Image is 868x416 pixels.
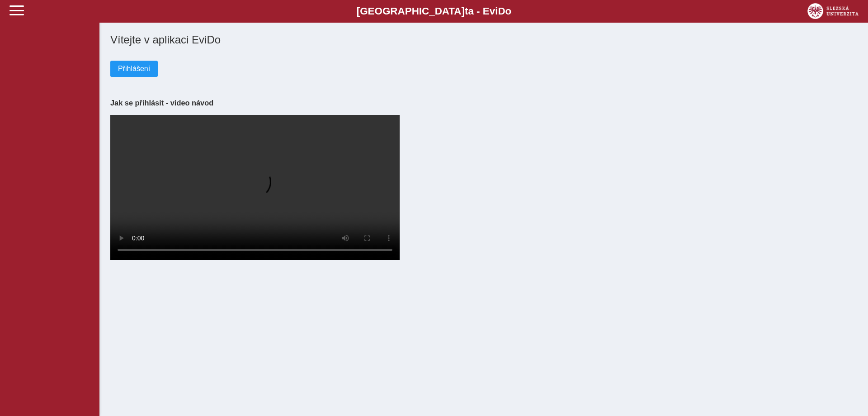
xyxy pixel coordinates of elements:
h3: Jak se přihlásit - video návod [110,99,857,107]
h1: Vítejte v aplikaci EviDo [110,33,857,46]
span: o [505,5,512,17]
b: [GEOGRAPHIC_DATA] a - Evi [27,5,841,17]
span: Přihlášení [118,65,150,73]
video: Your browser does not support the video tag. [110,115,400,260]
span: D [498,5,505,17]
img: logo_web_su.png [807,3,859,19]
span: t [465,5,468,17]
button: Přihlášení [110,61,158,77]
